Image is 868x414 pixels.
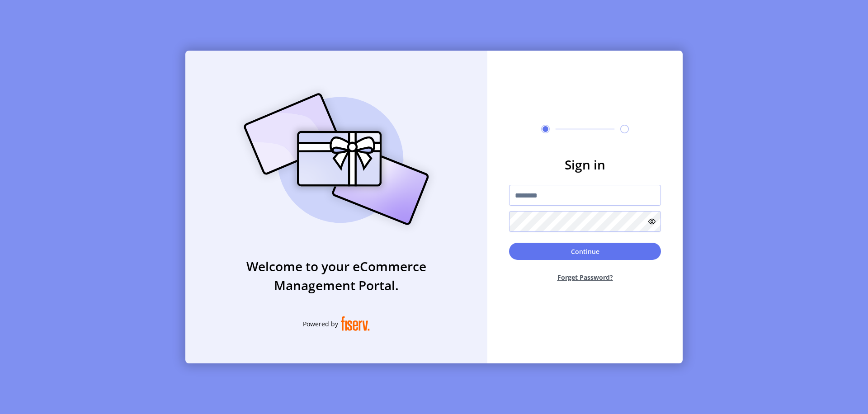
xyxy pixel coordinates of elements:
[303,319,338,329] span: Powered by
[509,265,661,289] button: Forget Password?
[230,83,443,235] img: card_Illustration.svg
[185,257,487,295] h3: Welcome to your eCommerce Management Portal.
[509,243,661,260] button: Continue
[509,155,661,174] h3: Sign in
